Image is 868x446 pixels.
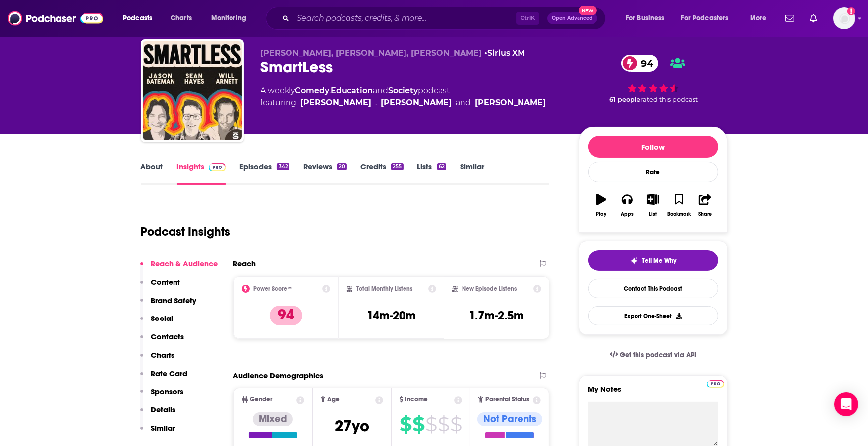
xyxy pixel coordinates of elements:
span: , [376,97,377,109]
button: Sponsors [140,387,184,405]
a: Will Arnett [475,97,546,109]
button: Open AdvancedNew [547,12,597,24]
a: Contact This Podcast [588,279,718,298]
span: More [750,11,767,25]
a: Show notifications dropdown [806,10,821,27]
p: 94 [270,306,302,325]
a: Get this podcast via API [602,343,705,367]
h2: Power Score™ [254,285,292,292]
button: Export One-Sheet [588,306,718,325]
button: Play [588,188,614,223]
p: Content [151,277,180,287]
div: Search podcasts, credits, & more... [275,7,615,30]
span: $ [425,416,437,432]
a: Comedy [295,86,330,95]
div: Apps [621,211,634,217]
div: 94 61 peoplerated this podcast [579,48,728,110]
img: SmartLess [143,41,242,140]
div: List [649,211,657,217]
span: Income [405,396,428,403]
a: Reviews20 [303,162,347,185]
a: Jason Bateman [381,97,452,109]
p: Rate Card [151,369,188,378]
div: 255 [391,163,403,170]
span: 61 people [610,96,641,103]
div: Open Intercom Messenger [834,392,858,416]
span: Podcasts [123,11,152,25]
a: InsightsPodchaser Pro [177,162,226,185]
h2: Audience Demographics [233,371,324,380]
div: Mixed [253,412,293,426]
span: rated this podcast [641,96,698,103]
p: Similar [151,423,175,433]
span: Parental Status [485,396,529,403]
button: Show profile menu [833,7,855,29]
span: Logged in as eseto [833,7,855,29]
img: Podchaser Pro [707,380,724,388]
button: tell me why sparkleTell Me Why [588,250,718,271]
a: Lists62 [417,162,446,185]
span: Charts [171,11,192,25]
span: Monitoring [211,11,246,25]
div: Bookmark [667,211,691,217]
span: $ [438,416,449,432]
a: Similar [460,162,484,185]
a: Sean Hayes [301,97,372,109]
button: open menu [204,10,259,26]
label: My Notes [588,384,718,402]
a: Education [331,86,373,95]
button: Reach & Audience [140,259,218,277]
span: Gender [250,396,273,403]
p: Brand Safety [151,296,197,305]
img: Podchaser Pro [209,163,226,171]
a: Charts [164,10,198,26]
p: Contacts [151,332,184,341]
button: Share [692,188,718,223]
button: Rate Card [140,369,188,387]
span: and [373,86,389,95]
span: Age [327,396,340,403]
button: Apps [614,188,640,223]
span: $ [400,416,411,432]
button: open menu [675,10,743,26]
img: tell me why sparkle [630,257,638,265]
span: • [485,48,525,58]
img: User Profile [833,7,855,29]
img: Podchaser - Follow, Share and Rate Podcasts [8,9,103,28]
button: Social [140,314,174,332]
p: Charts [151,350,175,360]
a: Pro website [707,379,724,388]
span: Open Advanced [552,16,593,21]
span: and [456,97,471,109]
a: Show notifications dropdown [781,10,798,27]
button: Details [140,405,176,423]
div: Not Parents [477,412,542,426]
h2: Total Monthly Listens [356,285,412,292]
button: Bookmark [666,188,692,223]
span: Tell Me Why [642,257,676,265]
a: Sirius XM [488,48,525,58]
button: List [640,188,666,223]
span: Ctrl K [516,12,539,25]
span: New [579,6,597,15]
a: About [141,162,163,185]
p: Reach & Audience [151,259,218,268]
svg: Add a profile image [847,7,855,15]
span: featuring [261,97,546,109]
input: Search podcasts, credits, & more... [293,10,516,26]
span: For Business [626,11,665,25]
p: Details [151,405,176,414]
p: Social [151,314,174,323]
div: 20 [337,163,347,170]
button: Contacts [140,332,184,350]
span: , [330,86,331,95]
span: $ [412,416,424,432]
h2: Reach [233,259,256,268]
h3: 1.7m-2.5m [469,308,524,323]
button: Similar [140,423,175,442]
p: Sponsors [151,387,184,396]
div: 62 [437,163,446,170]
button: Content [140,277,180,296]
div: Play [596,211,606,217]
